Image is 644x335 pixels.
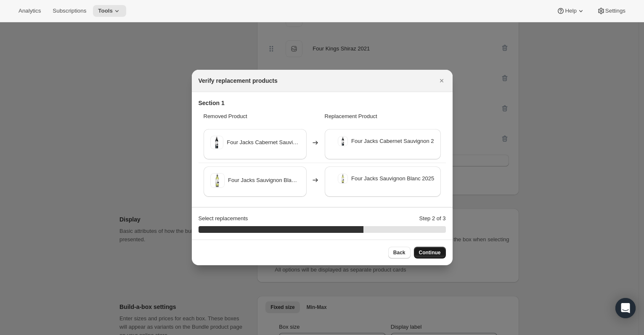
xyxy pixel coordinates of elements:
div: Open Intercom Messenger [615,298,636,318]
button: Analytics [13,5,46,17]
h3: Section 1 [199,99,446,107]
span: Four Jacks Sauvignon Blanc 2025 [351,174,434,183]
p: Step 2 of 3 [419,214,446,223]
button: Settings [592,5,631,17]
h2: Verify replacement products [199,76,278,85]
span: Subscriptions [53,8,86,14]
span: Settings [605,8,625,14]
button: Tools [93,5,126,17]
button: Continue [414,247,446,259]
button: Help [551,5,590,17]
span: Four Jacks Sauvignon Blanc 2024 [228,176,299,185]
span: Back [393,249,405,256]
button: Back [388,247,411,259]
span: Help [565,8,576,14]
span: Continue [419,249,441,256]
button: Subscriptions [48,5,91,17]
span: Analytics [19,8,41,14]
span: Tools [98,8,113,14]
p: Removed Product [204,112,320,121]
span: Four Jacks Cabernet Sauvignon 2023 [351,137,443,145]
p: Select replacements [199,214,248,223]
button: Close [436,75,448,87]
span: Four Jacks Cabernet Sauvignon 2024 [227,138,299,147]
p: Replacement Product [325,112,441,121]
